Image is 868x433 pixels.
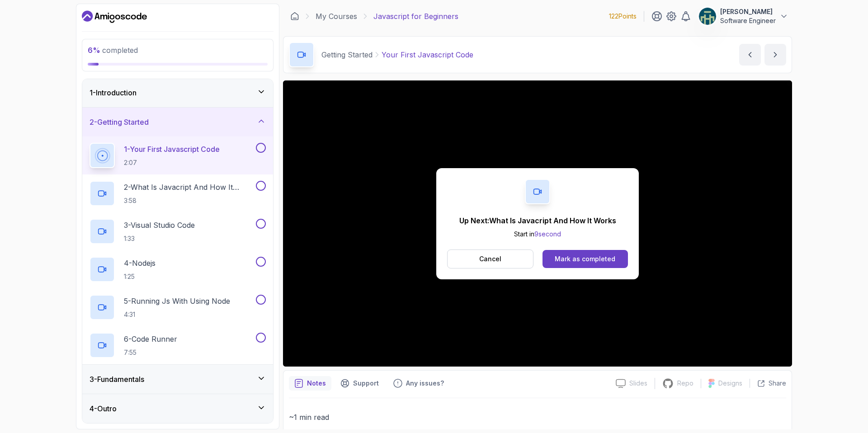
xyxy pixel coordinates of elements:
[90,219,266,244] button: 3-Visual Studio Code1:33
[289,376,331,391] button: notes button
[289,411,786,424] p: ~1 min read
[124,220,195,231] p: 3 - Visual Studio Code
[90,374,144,385] h3: 3 - Fundamentals
[90,87,137,98] h3: 1 - Introduction
[698,7,788,25] button: user profile image[PERSON_NAME]Software Engineer
[479,254,501,264] p: Cancel
[534,230,561,238] span: 9 second
[699,8,716,25] img: user profile image
[388,376,449,391] button: Feedback button
[677,379,693,388] p: Repo
[82,78,273,107] button: 1-Introduction
[382,49,473,60] p: Your First Javascript Code
[720,16,776,25] p: Software Engineer
[720,7,776,16] p: [PERSON_NAME]
[764,44,786,66] button: next content
[124,144,220,155] p: 1 - Your First Javascript Code
[90,143,266,168] button: 1-Your First Javascript Code2:07
[739,44,761,66] button: previous content
[609,12,637,21] p: 122 Points
[629,379,647,388] p: Slides
[750,379,786,388] button: Share
[124,272,156,281] p: 1:25
[124,196,254,205] p: 3:58
[124,310,230,319] p: 4:31
[90,295,266,320] button: 5-Running Js With Using Node4:31
[90,403,117,414] h3: 4 - Outro
[124,182,254,193] p: 2 - What Is Javacript And How It Works
[88,46,138,55] span: completed
[769,379,786,388] p: Share
[82,108,273,136] button: 2-Getting Started
[290,12,299,21] a: Dashboard
[459,230,616,239] p: Start in
[283,80,792,367] iframe: 1 - Your First Javascript Code
[316,11,357,22] a: My Courses
[82,394,273,423] button: 4-Outro
[321,49,373,60] p: Getting Started
[335,376,384,391] button: Support button
[124,334,177,344] p: 6 - Code Runner
[124,348,177,357] p: 7:55
[459,215,616,226] p: Up Next: What Is Javacript And How It Works
[555,254,615,264] div: Mark as completed
[82,9,147,24] a: Dashboard
[124,234,195,243] p: 1:33
[90,333,266,358] button: 6-Code Runner7:55
[406,379,444,388] p: Any issues?
[353,379,379,388] p: Support
[90,117,149,127] h3: 2 - Getting Started
[90,257,266,282] button: 4-Nodejs1:25
[124,258,156,268] p: 4 - Nodejs
[82,365,273,394] button: 3-Fundamentals
[307,379,326,388] p: Notes
[542,250,628,268] button: Mark as completed
[718,379,742,388] p: Designs
[373,11,458,22] p: Javascript for Beginners
[124,296,230,306] p: 5 - Running Js With Using Node
[447,249,533,268] button: Cancel
[88,46,100,55] span: 6 %
[124,158,220,167] p: 2:07
[90,181,266,206] button: 2-What Is Javacript And How It Works3:58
